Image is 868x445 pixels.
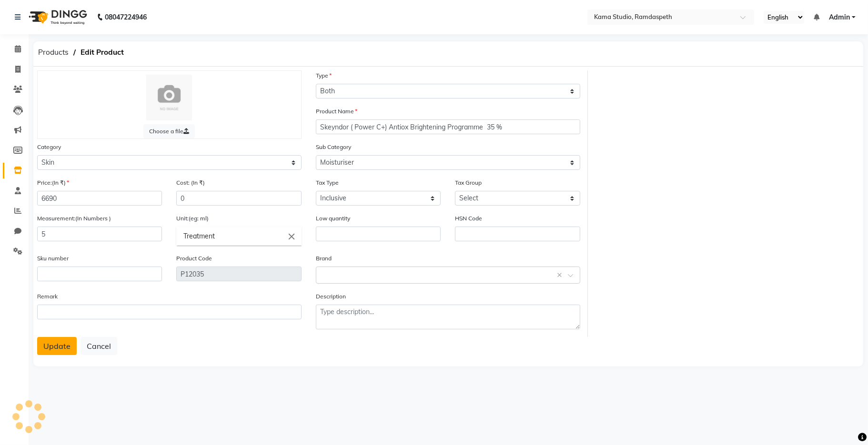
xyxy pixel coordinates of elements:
label: Sku number [37,254,69,263]
label: Choose a file [143,124,195,138]
label: Tax Group [455,178,482,187]
button: Update [37,337,77,355]
button: Cancel [81,337,117,355]
span: Products [33,44,73,61]
label: Remark [37,292,58,301]
b: 08047224946 [105,4,147,30]
label: Type [316,71,332,80]
img: Cinque Terre [146,75,192,120]
label: Low quantity [316,214,350,223]
label: Category [37,143,61,151]
label: HSN Code [455,214,482,223]
label: Tax Type [316,178,339,187]
img: logo [24,4,90,30]
span: Clear all [557,270,565,280]
span: Admin [829,12,850,22]
i: Close [286,231,297,241]
span: Edit Product [76,44,129,61]
label: Product Code [176,254,212,263]
label: Description [316,292,346,301]
label: Unit:(eg: ml) [176,214,209,223]
label: Brand [316,254,332,263]
label: Product Name [316,107,357,116]
label: Measurement:(In Numbers ) [37,214,111,223]
label: Price:(In ₹) [37,178,69,187]
label: Cost: (In ₹) [176,178,205,187]
label: Sub Category [316,143,351,151]
input: Leave empty to Autogenerate [176,267,301,281]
